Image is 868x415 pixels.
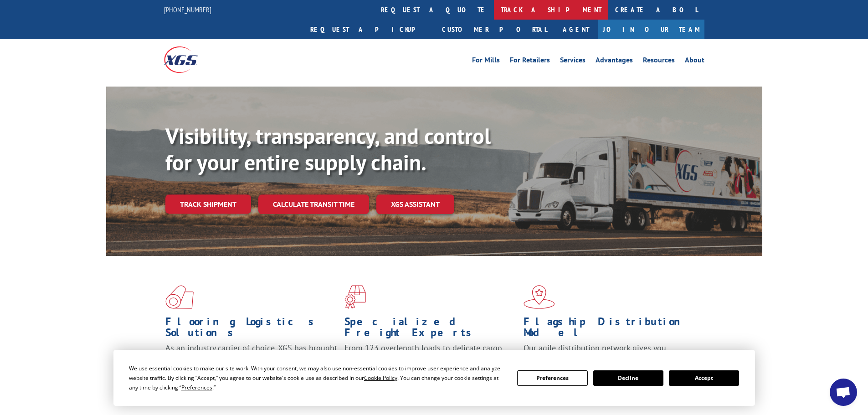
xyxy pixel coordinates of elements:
[593,370,663,386] button: Decline
[376,195,454,214] a: XGS ASSISTANT
[560,56,586,67] a: Services
[364,374,397,382] span: Cookie Policy
[344,343,517,383] p: From 123 overlength loads to delicate cargo, our experienced staff knows the best way to move you...
[524,285,555,309] img: xgs-icon-flagship-distribution-model-red
[181,384,212,391] span: Preferences
[344,285,366,309] img: xgs-icon-focused-on-flooring-red
[524,343,691,364] span: Our agile distribution network gives you nationwide inventory management on demand.
[524,316,696,343] h1: Flagship Distribution Model
[164,5,211,14] a: [PHONE_NUMBER]
[165,316,338,343] h1: Flooring Logistics Solutions
[510,56,550,67] a: For Retailers
[596,56,633,67] a: Advantages
[554,20,598,39] a: Agent
[258,195,369,214] a: Calculate transit time
[435,20,554,39] a: Customer Portal
[830,379,857,406] div: Open chat
[643,56,675,67] a: Resources
[303,20,435,39] a: Request a pickup
[165,195,251,214] a: Track shipment
[165,343,337,375] span: As an industry carrier of choice, XGS has brought innovation and dedication to flooring logistics...
[165,122,491,176] b: Visibility, transparency, and control for your entire supply chain.
[113,350,755,406] div: Cookie Consent Prompt
[669,370,739,386] button: Accept
[472,56,500,67] a: For Mills
[685,56,704,67] a: About
[517,370,587,386] button: Preferences
[165,285,194,309] img: xgs-icon-total-supply-chain-intelligence-red
[598,20,704,39] a: Join Our Team
[344,316,517,343] h1: Specialized Freight Experts
[129,364,506,392] div: We use essential cookies to make our site work. With your consent, we may also use non-essential ...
